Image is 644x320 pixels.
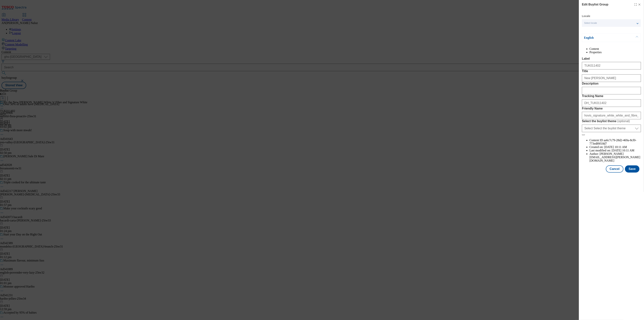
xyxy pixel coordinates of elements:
label: Locale [582,15,590,17]
label: Friendly Name [582,107,641,110]
label: Description [582,82,641,85]
label: Title [582,69,641,73]
span: [PERSON_NAME][EMAIL_ADDRESS][PERSON_NAME][DOMAIN_NAME] [589,152,640,162]
label: Tracking Name [582,94,641,98]
input: Enter Friendly Name [582,112,641,119]
label: Select the buylist theme [582,119,641,123]
span: Select locale [584,22,597,25]
label: Label [582,57,641,60]
li: Last modified on: [589,149,641,152]
input: Enter Title [582,74,641,82]
li: Author: [589,152,641,162]
input: Enter Label [582,62,641,69]
li: Created on: [589,145,641,149]
span: [DATE] 10:11 AM [612,149,634,152]
span: ( optional ) [617,120,630,123]
input: Enter Tracking Name [582,99,641,107]
button: Cancel [606,165,623,173]
span: aa6c7c79-28d2-469a-8cf0-773ed89f18d7 [589,139,636,145]
li: Properties [589,51,641,54]
p: English [584,36,624,40]
li: Content [589,47,641,51]
button: Save [625,165,639,173]
input: Enter Description [582,87,641,94]
span: [DATE] 10:11 AM [604,145,627,149]
h4: Edit Buylist Group [582,2,608,7]
li: Content ID [589,139,641,145]
button: Select locale [582,19,641,27]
